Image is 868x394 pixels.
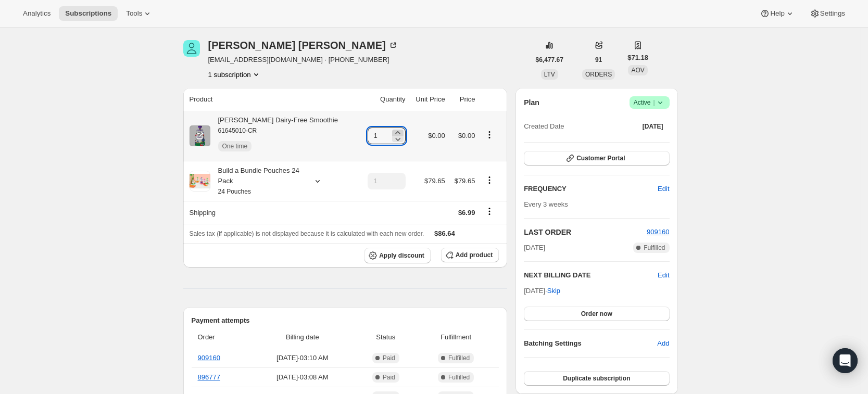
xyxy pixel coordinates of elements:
span: Created Date [524,121,564,132]
button: 91 [589,53,608,67]
th: Price [448,88,479,111]
h2: Payment attempts [192,315,499,326]
span: Billing date [253,332,352,342]
button: Settings [803,6,851,21]
a: 909160 [647,228,669,236]
div: [PERSON_NAME] [PERSON_NAME] [208,40,398,50]
span: Paid [383,354,395,362]
button: Edit [658,270,669,281]
th: Product [183,88,359,111]
span: Subscriptions [65,9,111,18]
span: Every 3 weeks [524,200,568,208]
button: Apply discount [364,248,431,263]
span: Edit [658,184,669,194]
th: Quantity [359,88,409,111]
small: 61645010-CR [218,127,257,134]
button: Duplicate subscription [524,371,669,386]
button: Skip [541,283,567,299]
span: [EMAIL_ADDRESS][DOMAIN_NAME] · [PHONE_NUMBER] [208,55,398,65]
span: AOV [631,67,644,74]
span: ORDERS [585,71,612,78]
span: [DATE] [643,122,663,131]
span: [DATE] · [524,287,560,295]
div: Open Intercom Messenger [833,348,858,373]
span: $0.00 [428,132,445,139]
span: Paid [383,373,395,382]
button: Product actions [481,129,498,141]
span: Fulfilled [448,354,470,362]
span: Tools [126,9,142,18]
button: Add product [441,248,499,262]
span: $86.64 [434,230,455,237]
span: Add [657,338,669,349]
span: One time [222,142,248,150]
h6: Batching Settings [524,338,657,349]
span: Status [358,332,413,342]
button: Subscriptions [59,6,118,21]
a: 896777 [198,373,220,381]
span: 91 [595,56,602,64]
h2: LAST ORDER [524,227,647,237]
button: Analytics [17,6,57,21]
a: 909160 [198,354,220,362]
span: Megan Duringer [183,40,200,57]
button: Product actions [481,174,498,186]
small: 24 Pouches [218,188,251,195]
button: $6,477.67 [530,53,570,67]
span: Sales tax (if applicable) is not displayed because it is calculated with each new order. [190,230,424,237]
span: Add product [456,251,493,259]
button: Help [753,6,801,21]
th: Order [192,326,250,349]
span: [DATE] · 03:08 AM [253,372,352,383]
span: $6.99 [458,209,475,217]
button: Edit [651,181,675,197]
button: Tools [120,6,159,21]
th: Shipping [183,201,359,224]
span: | [653,98,655,107]
h2: NEXT BILLING DATE [524,270,658,281]
span: $79.65 [455,177,475,185]
button: Customer Portal [524,151,669,166]
div: Build a Bundle Pouches 24 Pack [210,166,304,197]
span: Fulfillment [419,332,493,342]
h2: Plan [524,97,539,108]
button: Order now [524,307,669,321]
span: Apply discount [379,251,424,260]
span: Order now [581,310,612,318]
button: Add [651,335,675,352]
button: [DATE] [636,119,670,134]
span: Duplicate subscription [563,374,630,383]
button: Shipping actions [481,206,498,217]
span: [DATE] [524,243,545,253]
th: Unit Price [409,88,448,111]
span: $79.65 [424,177,445,185]
span: Settings [820,9,845,18]
button: Product actions [208,69,261,80]
div: [PERSON_NAME] Dairy-Free Smoothie [210,115,338,157]
span: Active [634,97,665,108]
span: $6,477.67 [536,56,563,64]
span: Customer Portal [576,154,625,162]
button: 909160 [647,227,669,237]
h2: FREQUENCY [524,184,658,194]
span: [DATE] · 03:10 AM [253,353,352,363]
span: $71.18 [627,53,648,63]
span: $0.00 [458,132,475,139]
img: product img [190,125,210,146]
span: Analytics [23,9,51,18]
span: Help [770,9,784,18]
span: LTV [544,71,555,78]
span: Fulfilled [644,244,665,252]
span: Fulfilled [448,373,470,382]
span: Skip [547,286,560,296]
